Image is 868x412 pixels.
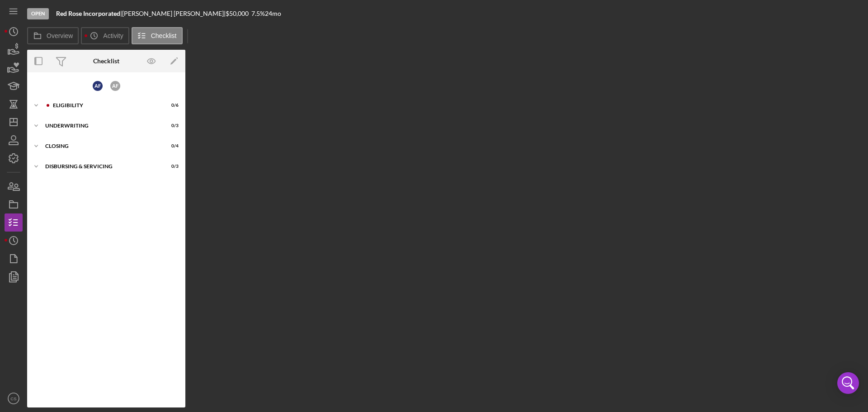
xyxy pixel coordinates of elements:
[265,10,281,17] div: 24 mo
[110,81,120,91] div: A F
[47,32,73,39] label: Overview
[45,143,156,149] div: Closing
[837,372,859,394] div: Open Intercom Messenger
[45,123,156,128] div: Underwriting
[93,81,103,91] div: A F
[226,9,249,17] span: $50,000
[251,10,265,17] div: 7.5 %
[56,9,120,17] b: Red Rose Incorporated
[162,103,179,108] div: 0 / 6
[81,27,129,44] button: Activity
[103,32,123,39] label: Activity
[5,389,23,407] button: CS
[132,27,183,44] button: Checklist
[53,103,156,108] div: Eligibility
[27,8,49,19] div: Open
[162,164,179,169] div: 0 / 3
[10,396,16,401] text: CS
[162,123,179,128] div: 0 / 3
[162,143,179,149] div: 0 / 4
[45,164,156,169] div: Disbursing & Servicing
[56,10,122,17] div: |
[122,10,226,17] div: [PERSON_NAME] [PERSON_NAME] |
[93,57,119,65] div: Checklist
[27,27,79,44] button: Overview
[151,32,177,39] label: Checklist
